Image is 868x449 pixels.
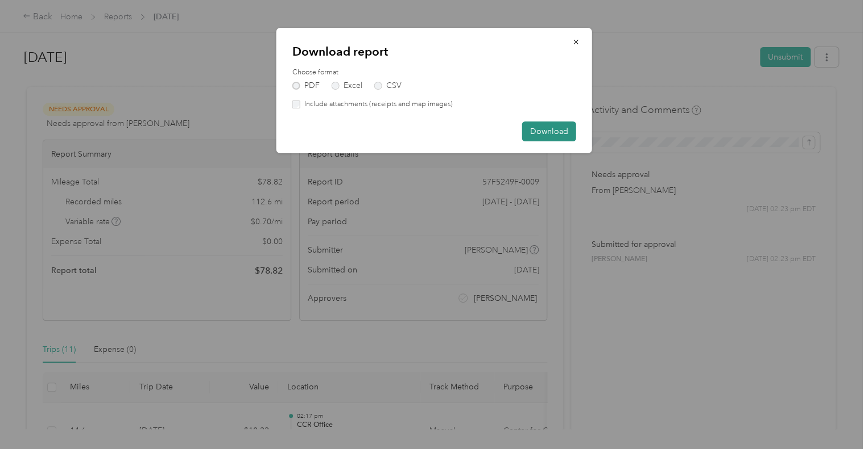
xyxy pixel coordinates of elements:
label: PDF [292,82,320,90]
p: Download report [292,44,576,60]
iframe: Everlance-gr Chat Button Frame [804,385,868,449]
label: Excel [332,82,362,90]
button: Download [522,121,576,141]
label: CSV [374,82,402,90]
label: Choose format [292,68,576,78]
label: Include attachments (receipts and map images) [300,99,453,110]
